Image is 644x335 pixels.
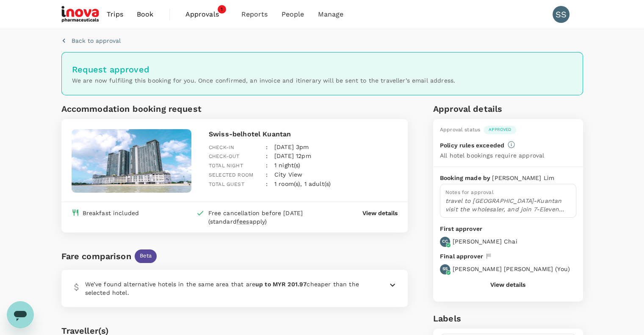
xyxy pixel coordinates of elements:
[218,5,226,14] span: 1
[490,281,525,288] button: View details
[259,136,268,152] div: :
[484,127,516,133] span: Approved
[453,265,570,273] p: [PERSON_NAME] [PERSON_NAME] ( You )
[107,9,123,19] span: Trips
[241,9,268,19] span: Reports
[440,151,544,160] p: All hotel bookings require approval
[274,170,302,179] p: City View
[274,161,301,169] p: 1 night(s)
[72,76,572,85] p: We are now fulfiling this booking for you. Once confirmed, an invoice and itinerary will be sent ...
[185,9,228,19] span: Approvals
[433,312,583,325] h6: Labels
[282,9,304,19] span: People
[442,266,448,272] p: SS
[137,9,154,19] span: Book
[259,163,268,180] div: :
[259,173,268,189] div: :
[440,126,480,134] div: Approval status
[433,102,583,116] h6: Approval details
[61,102,233,116] h6: Accommodation booking request
[492,174,554,182] p: [PERSON_NAME] Lim
[72,36,121,45] p: Back to approval
[453,237,517,246] p: [PERSON_NAME] Chai
[209,181,244,187] span: Total guest
[362,209,398,217] button: View details
[440,141,504,150] p: Policy rules exceeded
[85,280,367,297] p: We’ve found alternative hotels in the same area that are cheaper than the selected hotel.
[61,5,100,24] img: iNova Pharmaceuticals
[237,218,249,225] span: fees
[209,163,243,169] span: Total night
[259,145,268,161] div: :
[61,36,121,45] button: Back to approval
[255,281,307,288] b: up to MYR 201.97
[440,174,492,182] p: Booking made by
[274,152,311,160] p: [DATE] 12pm
[135,252,157,260] span: Beta
[445,197,571,213] p: travel to [GEOGRAPHIC_DATA]-Kuantan visit the wholesaler, and join 7-Eleven CME
[209,172,253,178] span: Selected room
[445,189,494,195] span: Notes for approval
[274,143,309,151] p: [DATE] 3pm
[72,63,572,76] h6: Request approved
[274,180,331,188] p: 1 room(s), 1 adult(s)
[83,209,139,217] div: Breakfast included
[72,129,192,193] img: hotel
[442,238,448,244] p: CC
[259,154,268,170] div: :
[440,224,576,233] p: First approver
[209,153,239,159] span: Check-out
[208,209,328,226] div: Free cancellation before [DATE] (standard apply)
[440,252,483,261] p: Final approver
[318,9,343,19] span: Manage
[553,6,569,23] div: SS
[209,144,234,150] span: Check-in
[61,249,131,263] div: Fare comparison
[209,129,398,139] p: Swiss-belhotel Kuantan
[7,301,34,328] iframe: Button to launch messaging window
